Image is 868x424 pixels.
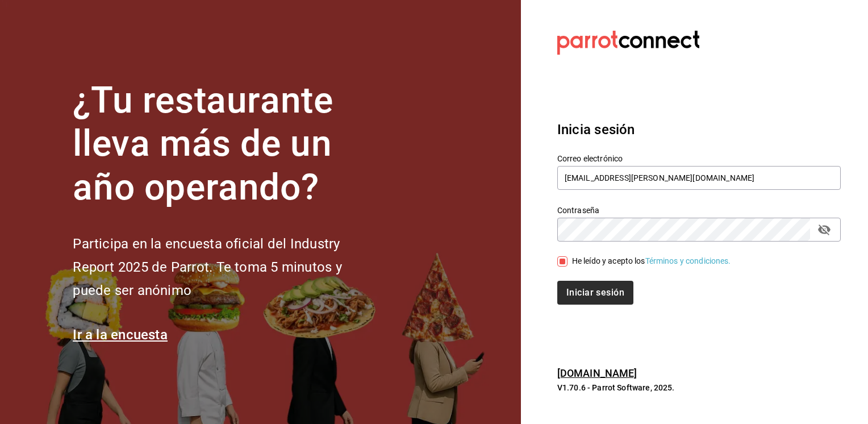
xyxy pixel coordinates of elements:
[645,256,731,265] a: Términos y condiciones.
[557,206,841,214] label: Contraseña
[557,367,637,379] a: [DOMAIN_NAME]
[815,220,834,239] button: passwordField
[557,119,841,140] h3: Inicia sesión
[73,79,379,210] h1: ¿Tu restaurante lleva más de un año operando?
[73,327,168,343] a: Ir a la encuesta
[557,382,841,393] p: V1.70.6 - Parrot Software, 2025.
[73,232,379,302] h2: Participa en la encuesta oficial del Industry Report 2025 de Parrot. Te toma 5 minutos y puede se...
[557,281,633,305] button: Iniciar sesión
[557,166,841,190] input: Ingresa tu correo electrónico
[572,255,731,267] div: He leído y acepto los
[557,154,841,162] label: Correo electrónico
